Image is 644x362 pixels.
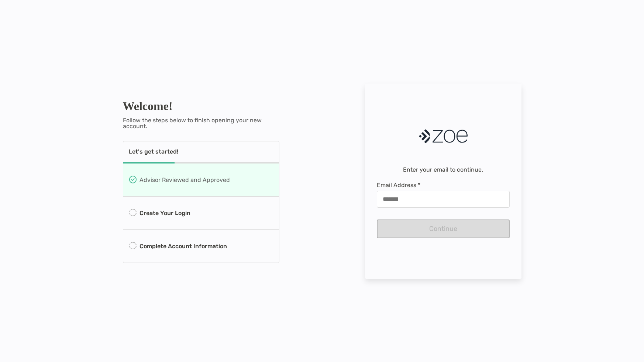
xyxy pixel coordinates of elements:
p: Advisor Reviewed and Approved [140,175,230,184]
p: Let's get started! [129,149,178,155]
input: Email Address * [377,196,509,202]
span: Email Address * [377,182,510,189]
p: Complete Account Information [140,242,227,251]
p: Follow the steps below to finish opening your new account. [123,117,279,129]
h1: Welcome! [123,99,279,113]
p: Enter your email to continue. [403,167,483,173]
img: Company Logo [419,124,468,148]
p: Create Your Login [140,208,190,218]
